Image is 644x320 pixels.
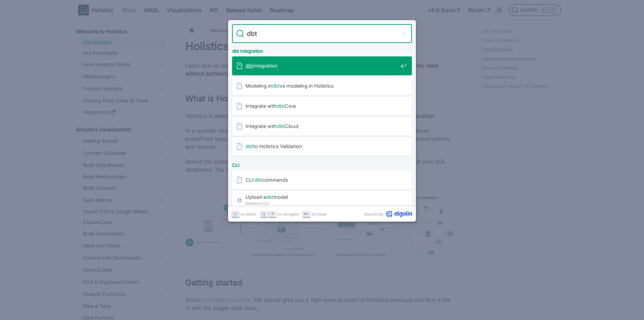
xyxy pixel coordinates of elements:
[400,30,408,38] button: Clear the query
[364,211,383,217] span: Search by
[246,143,398,149] span: to Holistics Validation
[246,123,398,129] span: Integrate with Cloud
[232,117,412,136] a: Integrate withdbtCloud
[262,212,267,217] svg: Arrow down
[312,211,326,217] span: to close
[246,194,398,200] span: Upload a model​
[277,103,285,109] mark: dbt
[278,211,299,217] span: to navigate
[246,83,398,89] span: Modeling in vs modeling in Holistics
[232,137,412,156] a: dbtto Holistics Validation
[246,177,398,183] span: CLI: commands
[272,83,280,89] mark: dbt
[246,103,398,109] span: Integrate with Core
[232,171,412,189] a: CLI:dbtcommands
[304,212,309,217] svg: Escape key
[240,211,257,217] span: to select
[266,194,274,200] mark: dbt
[246,200,398,207] span: Holistics CLI
[246,63,253,68] mark: dbt
[246,62,398,69] span: integration
[270,212,275,217] svg: Arrow up
[232,191,412,210] a: Upload adbtmodel​Holistics CLI
[277,123,285,129] mark: dbt
[255,177,262,183] mark: dbt
[232,77,412,95] a: Modeling indbtvs modeling in Holistics
[232,56,412,75] a: dbtintegration
[244,24,400,43] input: Search docs
[246,143,253,149] mark: dbt
[386,211,412,217] svg: Algolia
[364,211,412,217] a: Search byAlgolia
[233,212,238,217] svg: Enter key
[232,97,412,116] a: Integrate withdbtCore
[231,157,413,171] div: CLI
[231,43,413,56] div: dbt Integration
